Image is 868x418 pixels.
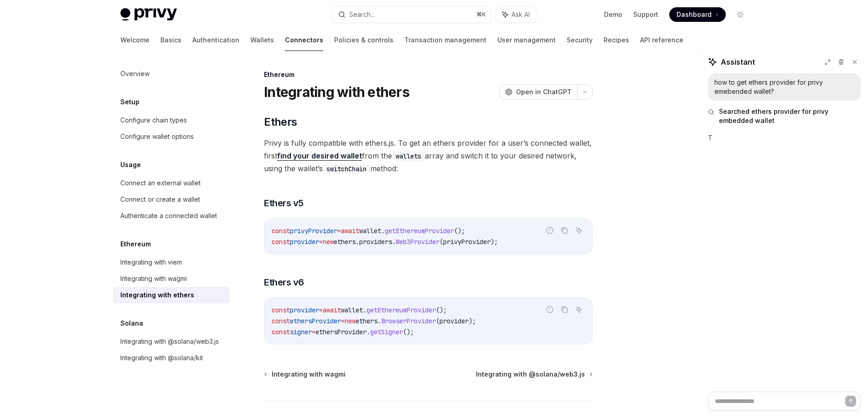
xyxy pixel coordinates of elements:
h5: Setup [120,97,139,107]
div: Integrating with @solana/kit [120,352,203,363]
div: how to get ethers provider for privy emebended wallet? [714,78,854,96]
span: . [392,238,396,246]
span: provider [439,317,469,325]
a: API reference [640,29,683,51]
h1: Integrating with ethers [264,84,409,100]
span: await [341,227,359,235]
span: const [272,227,290,235]
span: new [323,238,334,246]
button: Ask AI [496,6,536,23]
span: privyProvider [290,227,337,235]
code: wallets [392,151,425,161]
a: Basics [160,29,181,51]
span: new [345,317,356,325]
div: Configure chain types [120,115,187,126]
span: provider [290,238,319,246]
span: const [272,328,290,336]
a: Connect or create a wallet [113,191,230,208]
span: Integrating with @solana/web3.js [476,370,585,379]
button: Open in ChatGPT [499,84,577,100]
a: Demo [604,10,622,19]
span: ethers [334,238,356,246]
button: Report incorrect code [544,304,556,316]
button: Copy the contents from the code block [558,304,570,316]
a: Wallets [250,29,274,51]
span: ethersProvider [315,328,367,336]
span: (); [436,306,447,314]
code: switchChain [323,164,370,174]
span: Dashboard [677,10,712,19]
span: wallet [341,306,363,314]
span: . [367,328,370,336]
span: = [319,238,323,246]
span: BrowserProvider [381,317,436,325]
span: provider [290,306,319,314]
span: const [272,317,290,325]
button: Searched ethers provider for privy embedded wallet [708,107,861,125]
div: Search... [349,9,375,20]
span: ethersProvider [290,317,341,325]
a: Dashboard [669,7,726,22]
button: Copy the contents from the code block [558,224,570,236]
span: . [356,238,359,246]
div: Integrating with ethers [120,290,194,301]
span: ); [469,317,476,325]
a: Configure wallet options [113,128,230,145]
p: T [708,133,861,143]
h5: Solana [120,318,143,329]
span: = [341,317,345,325]
span: Ethers v5 [264,197,304,209]
span: Ask AI [511,10,530,19]
h5: Ethereum [120,239,151,250]
a: Integrating with ethers [113,287,230,303]
a: Integrating with wagmi [113,270,230,287]
a: Integrating with viem [113,254,230,270]
div: Integrating with wagmi [120,273,187,284]
a: find your desired wallet [277,151,362,161]
a: Welcome [120,29,150,51]
span: getEthereumProvider [385,227,454,235]
a: Support [633,10,658,19]
span: ( [439,238,443,246]
span: await [323,306,341,314]
span: Ethers v6 [264,276,304,289]
a: Recipes [604,29,629,51]
span: Privy is fully compatible with ethers.js. To get an ethers provider for a user’s connected wallet... [264,137,593,175]
span: Web3Provider [396,238,439,246]
span: ( [436,317,439,325]
span: Integrating with wagmi [272,370,346,379]
span: getSigner [370,328,403,336]
span: Ethers [264,115,297,129]
button: Send message [845,396,856,407]
div: Overview [120,68,150,79]
a: Integrating with @solana/web3.js [476,370,592,379]
div: Connect an external wallet [120,178,201,189]
span: = [312,328,315,336]
a: Connect an external wallet [113,175,230,191]
span: . [381,227,385,235]
span: const [272,238,290,246]
span: (); [454,227,465,235]
div: Ethereum [264,70,593,79]
span: ethers [356,317,377,325]
span: . [363,306,367,314]
span: (); [403,328,414,336]
h5: Usage [120,159,141,170]
a: Configure chain types [113,112,230,128]
div: Configure wallet options [120,131,194,142]
span: Searched ethers provider for privy embedded wallet [719,107,861,125]
button: Ask AI [573,304,585,316]
a: Authenticate a connected wallet [113,208,230,224]
span: = [337,227,341,235]
a: Integrating with @solana/kit [113,350,230,366]
img: light logo [120,8,177,21]
a: Security [567,29,593,51]
button: Ask AI [573,224,585,236]
span: signer [290,328,312,336]
span: getEthereumProvider [367,306,436,314]
div: Authenticate a connected wallet [120,210,217,221]
div: Connect or create a wallet [120,194,200,205]
span: const [272,306,290,314]
span: Open in ChatGPT [516,87,572,97]
a: Overview [113,66,230,82]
